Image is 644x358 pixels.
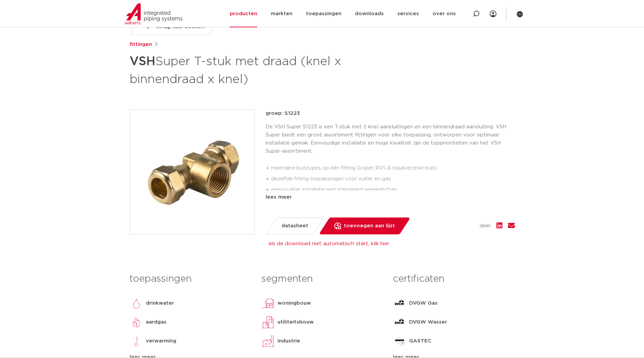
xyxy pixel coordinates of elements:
img: GASTEC [393,334,406,348]
p: DVGW Gas [409,299,438,307]
strong: VSH [130,55,155,68]
p: drinkwater [146,299,174,307]
a: datasheet [265,218,324,234]
img: verwarming [130,334,143,348]
img: DVGW Gas [393,297,406,310]
img: industrie [261,334,275,348]
h1: Super T-stuk met draad (knel x binnendraad x knel) [130,51,384,88]
li: eenvoudige installatie met standaard gereedschap [271,184,515,195]
li: meerdere buistypes op één fitting (koper, RVS & staalverzinkt buis) [271,163,515,174]
p: groep: S1223 [266,109,515,118]
span: datasheet [282,221,308,231]
h3: toepassingen [130,272,251,286]
h3: segmenten [261,272,383,286]
img: utiliteitsbouw [261,315,275,329]
li: dezelfde fitting toepassingen voor water en gas [271,174,515,184]
p: GASTEC [409,337,431,345]
span: toevoegen aan lijst [344,221,395,231]
a: fittingen [130,41,152,49]
p: utiliteitsbouw [277,318,314,326]
div: lees meer [266,193,515,201]
p: woningbouw [277,299,311,307]
h3: certificaten [393,272,514,286]
p: De VSH Super S1223 is een T-stuk met 2 knel aansluitingen en een binnendraad aansluiting. VSH Sup... [266,123,515,155]
img: aardgas [130,315,143,329]
p: verwarming [146,337,176,345]
a: als de download niet automatisch start, klik hier [268,241,390,246]
img: drinkwater [130,297,143,310]
span: deel: [480,222,491,230]
p: industrie [277,337,300,345]
p: aardgas [146,318,166,326]
img: DVGW Wasser [393,315,406,329]
img: woningbouw [261,297,275,310]
img: Product Image for VSH Super T-stuk met draad (knel x binnendraad x knel) [130,110,254,234]
p: DVGW Wasser [409,318,447,326]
